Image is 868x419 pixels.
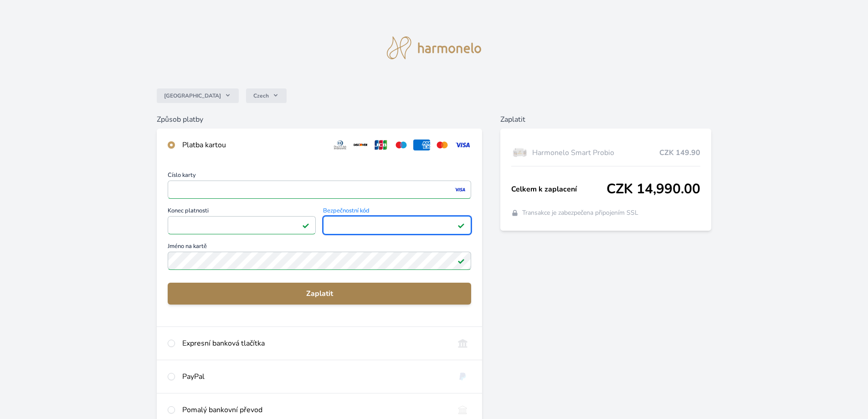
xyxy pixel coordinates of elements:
[532,147,659,158] span: Harmonelo Smart Probio
[327,219,467,232] iframe: Iframe pro bezpečnostní kód
[175,288,464,299] span: Zaplatit
[457,222,465,229] img: Platné pole
[454,338,471,349] img: onlineBanking_CZ.svg
[172,183,467,196] iframe: Iframe pro číslo karty
[323,208,471,216] span: Bezpečnostní kód
[182,404,447,415] div: Pomalý bankovní převod
[182,338,447,349] div: Expresní banková tlačítka
[157,88,239,103] button: [GEOGRAPHIC_DATA]
[454,404,471,415] img: bankTransfer_IBAN.svg
[302,222,309,229] img: Platné pole
[168,283,471,305] button: Zaplatit
[373,140,390,150] img: jcb.svg
[454,186,466,194] img: visa
[387,36,482,59] img: logo.svg
[246,88,287,103] button: Czech
[454,140,471,150] img: visa.svg
[511,184,606,195] span: Celkem k zaplacení
[332,140,349,150] img: diners.svg
[182,371,447,382] div: PayPal
[659,147,700,158] span: CZK 149.90
[500,114,711,125] h6: Zaplatit
[172,219,312,232] iframe: Iframe pro datum vypršení platnosti
[157,114,482,125] h6: Způsob platby
[168,208,316,216] span: Konec platnosti
[457,257,465,264] img: Platné pole
[352,140,369,150] img: discover.svg
[511,141,529,164] img: Box-6-lahvi-SMART-PROBIO-1_(1)-lo.png
[182,140,324,150] div: Platba kartou
[253,92,269,99] span: Czech
[454,371,471,382] img: paypal.svg
[168,252,471,270] input: Jméno na kartěPlatné pole
[164,92,221,99] span: [GEOGRAPHIC_DATA]
[168,172,471,181] span: Číslo karty
[434,140,451,150] img: mc.svg
[606,181,700,197] span: CZK 14,990.00
[413,140,430,150] img: amex.svg
[522,208,638,217] span: Transakce je zabezpečena připojením SSL
[393,140,410,150] img: maestro.svg
[168,243,471,252] span: Jméno na kartě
